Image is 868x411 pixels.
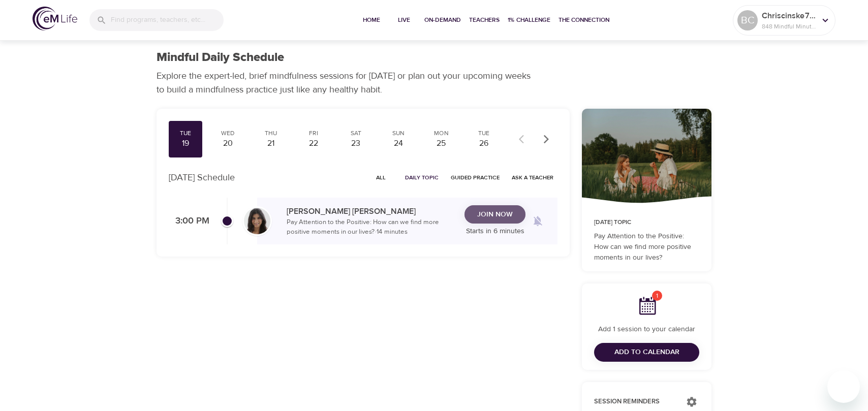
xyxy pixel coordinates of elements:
img: Lara_Sragow-min.jpg [244,208,270,234]
div: 20 [215,138,241,149]
span: Add to Calendar [614,346,679,359]
span: Guided Practice [451,173,500,182]
button: All [364,170,397,185]
p: Add 1 session to your calendar [594,324,699,335]
div: Wed [215,129,241,138]
button: Ask a Teacher [508,170,557,185]
div: Thu [258,129,284,138]
button: Daily Topic [401,170,443,185]
p: [PERSON_NAME] [PERSON_NAME] [287,205,456,217]
div: Tue [173,129,198,138]
div: 26 [471,138,497,149]
span: Remind me when a class goes live every Tuesday at 3:00 PM [525,209,550,233]
p: 848 Mindful Minutes [762,22,816,31]
div: Tue [471,129,497,138]
iframe: Button to launch messaging window [827,370,860,403]
p: [DATE] Schedule [169,171,235,184]
p: [DATE] Topic [594,218,699,227]
div: Sun [386,129,411,138]
button: Guided Practice [447,170,504,185]
div: 21 [258,138,284,149]
div: 19 [173,138,198,149]
p: Session Reminders [594,397,676,407]
div: Mon [428,129,454,138]
div: Fri [301,129,326,138]
p: Starts in 6 minutes [464,226,525,237]
div: 25 [428,138,454,149]
p: Explore the expert-led, brief mindfulness sessions for [DATE] or plan out your upcoming weeks to ... [157,69,538,97]
h1: Mindful Daily Schedule [157,50,284,65]
p: Pay Attention to the Positive: How can we find more positive moments in our lives? · 14 minutes [287,217,456,237]
span: Daily Topic [405,173,439,182]
div: 24 [386,138,411,149]
div: Sat [344,129,369,138]
p: Chriscinske765 [762,10,816,22]
div: 23 [344,138,369,149]
span: Join Now [477,208,513,221]
input: Find programs, teachers, etc... [111,9,224,31]
button: Join Now [464,205,525,224]
div: BC [737,10,758,30]
span: Ask a Teacher [512,173,553,182]
p: Pay Attention to the Positive: How can we find more positive moments in our lives? [594,231,699,263]
span: 1 [652,291,662,301]
img: logo [33,7,77,30]
span: Live [392,15,416,25]
span: Home [359,15,384,25]
span: 1% Challenge [508,15,550,25]
p: 3:00 PM [169,214,209,228]
button: Add to Calendar [594,343,699,362]
div: 22 [301,138,326,149]
span: On-Demand [424,15,461,25]
span: All [368,173,393,182]
span: Teachers [469,15,500,25]
span: The Connection [559,15,609,25]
